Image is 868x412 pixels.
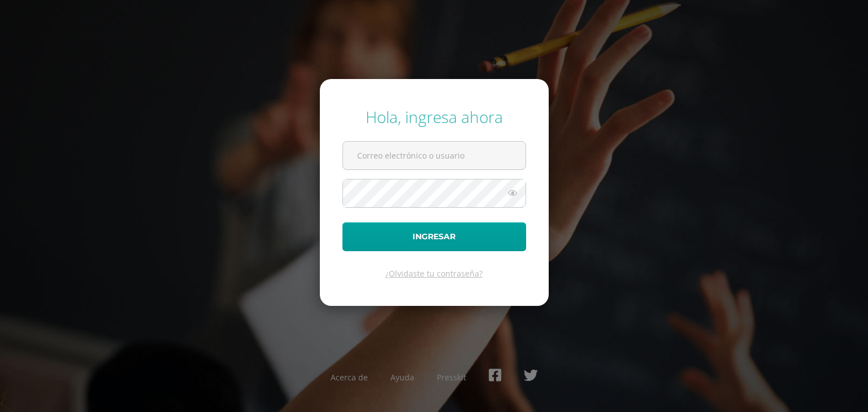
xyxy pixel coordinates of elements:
button: Ingresar [342,222,526,251]
a: Presskit [437,372,466,383]
a: Acerca de [331,372,368,383]
input: Correo electrónico o usuario [343,142,526,169]
a: Ayuda [390,372,414,383]
a: ¿Olvidaste tu contraseña? [385,268,483,279]
div: Hola, ingresa ahora [342,106,526,128]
